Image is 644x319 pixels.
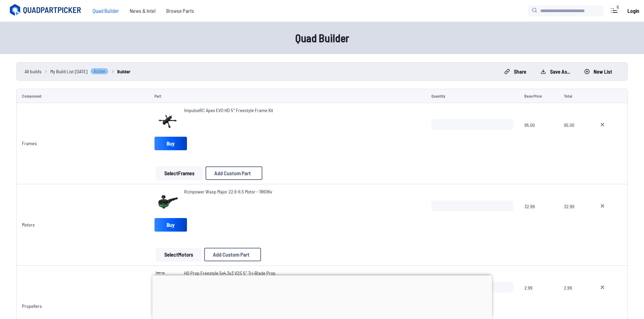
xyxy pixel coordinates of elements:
[117,68,130,75] a: Builder
[154,107,182,134] img: image
[22,222,35,228] a: Motors
[154,188,182,215] img: image
[578,66,618,77] button: New List
[154,166,204,180] a: SelectFrames
[154,270,182,297] img: image
[524,282,553,314] span: 2.99
[90,68,109,75] span: Active
[524,201,553,233] span: 32.99
[50,68,109,75] a: My Build List [DATE]Active
[16,89,149,103] td: Component
[184,107,273,114] a: ImpulseRC Apex EVO HD 5" Freestyle Frame Kit
[154,248,203,261] a: SelectMotors
[564,201,583,233] span: 32.99
[87,4,124,18] a: Quad Builder
[204,248,261,261] button: Add Custom Part
[184,189,272,194] span: Rcinpower Wasp Major 22.6-6.5 Motor - 1860Kv
[213,252,249,257] span: Add Custom Part
[154,137,187,150] a: Buy
[524,119,553,152] span: 95.00
[156,166,203,180] button: SelectFrames
[519,89,558,103] td: Base Price
[184,270,276,276] span: HQ Prop Freestyle 5x4.3x3 V2S 5" Tri-Blade Prop
[184,270,276,276] a: HQ Prop Freestyle 5x4.3x3 V2S 5" Tri-Blade Prop
[25,68,42,75] a: All builds
[613,4,622,10] div: 6
[22,303,42,309] a: Propellers
[22,140,37,146] a: Frames
[184,188,272,195] a: Rcinpower Wasp Major 22.6-6.5 Motor - 1860Kv
[564,282,583,314] span: 2.99
[149,89,426,103] td: Part
[499,66,532,77] button: Share
[214,170,251,176] span: Add Custom Part
[426,89,519,103] td: Quantity
[558,89,589,103] td: Total
[564,119,583,152] span: 95.00
[535,66,576,77] button: Save as...
[106,30,539,46] h1: Quad Builder
[152,275,492,317] iframe: Advertisement
[184,107,273,113] span: ImpulseRC Apex EVO HD 5" Freestyle Frame Kit
[50,68,88,75] span: My Build List [DATE]
[154,218,187,232] a: Buy
[161,4,199,18] a: Browse Parts
[124,4,161,18] a: News & Intel
[625,4,641,18] a: Login
[206,166,262,180] button: Add Custom Part
[156,248,201,261] button: SelectMotors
